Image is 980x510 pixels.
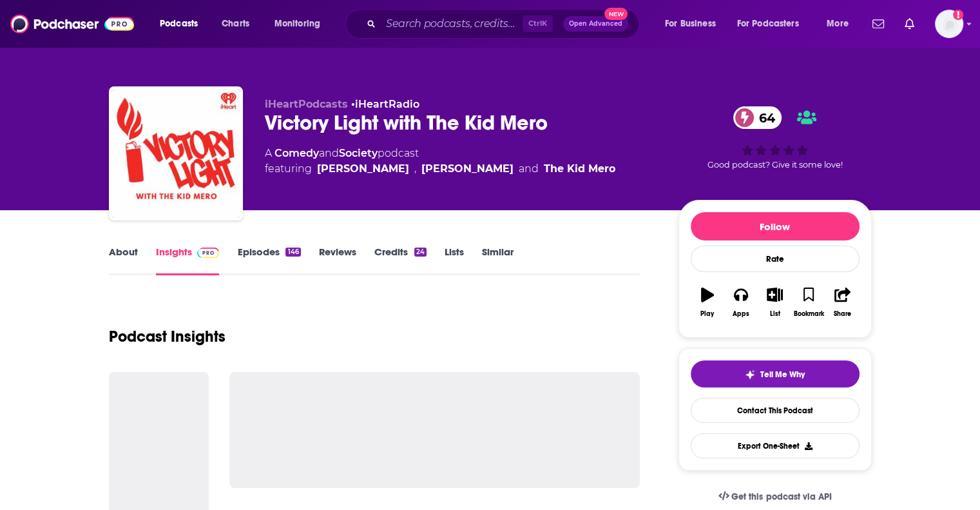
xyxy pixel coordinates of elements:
[274,15,320,33] span: Monitoring
[285,248,300,257] div: 146
[156,246,220,275] a: InsightsPodchaser Pro
[421,161,514,177] div: [PERSON_NAME]
[825,279,859,326] button: Share
[793,310,823,318] div: Bookmark
[731,491,831,502] span: Get this podcast via API
[867,13,889,35] a: Show notifications dropdown
[733,310,749,318] div: Apps
[265,146,615,177] div: A podcast
[237,246,300,275] a: Episodes146
[953,10,963,20] svg: Add a profile image
[760,369,805,380] span: Tell Me Why
[544,161,615,177] div: The Kid Mero
[274,147,319,159] a: Comedy
[746,106,782,129] span: 64
[519,161,539,177] span: and
[691,398,860,423] a: Contact This Podcast
[678,98,872,178] div: 64Good podcast? Give it some love!
[265,14,337,34] button: open menu
[724,279,758,326] button: Apps
[358,9,651,39] div: Search podcasts, credits, & more...
[317,161,409,177] div: [PERSON_NAME]
[834,310,851,318] div: Share
[792,279,825,326] button: Bookmark
[222,15,249,33] span: Charts
[899,13,919,35] a: Show notifications dropdown
[151,14,215,34] button: open menu
[700,310,714,318] div: Play
[265,98,348,110] span: iHeartPodcasts
[745,369,755,380] img: tell me why sparkle
[381,14,523,34] input: Search podcasts, credits, & more...
[770,310,780,318] div: List
[482,246,514,275] a: Similar
[707,160,843,170] span: Good podcast? Give it some love!
[319,246,356,275] a: Reviews
[109,246,138,275] a: About
[737,15,799,33] span: For Podcasters
[355,98,419,110] a: iHeartRadio
[691,212,860,240] button: Follow
[935,10,963,38] span: Logged in as GregKubie
[160,15,198,33] span: Podcasts
[109,327,226,346] h1: Podcast Insights
[656,14,732,34] button: open menu
[733,106,782,129] a: 64
[374,246,427,275] a: Credits24
[213,14,257,34] a: Charts
[523,15,553,32] span: Ctrl K
[414,248,427,257] div: 24
[691,360,860,387] button: tell me why sparkleTell Me Why
[569,21,622,27] span: Open Advanced
[665,15,716,33] span: For Business
[935,10,963,38] button: Show profile menu
[197,248,220,258] img: Podchaser Pro
[265,161,615,177] span: featuring
[691,246,860,272] div: Rate
[339,147,378,159] a: Society
[10,12,134,36] img: Podchaser - Follow, Share and Rate Podcasts
[111,89,240,218] img: Victory Light with The Kid Mero
[563,16,628,32] button: Open AdvancedNew
[935,10,963,38] img: User Profile
[758,279,791,326] button: List
[729,14,818,34] button: open menu
[691,433,860,458] button: Export One-Sheet
[351,98,419,110] span: •
[445,246,464,275] a: Lists
[827,15,849,33] span: More
[319,147,339,159] span: and
[818,14,865,34] button: open menu
[691,279,724,326] button: Play
[604,8,628,20] span: New
[414,161,416,177] span: ,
